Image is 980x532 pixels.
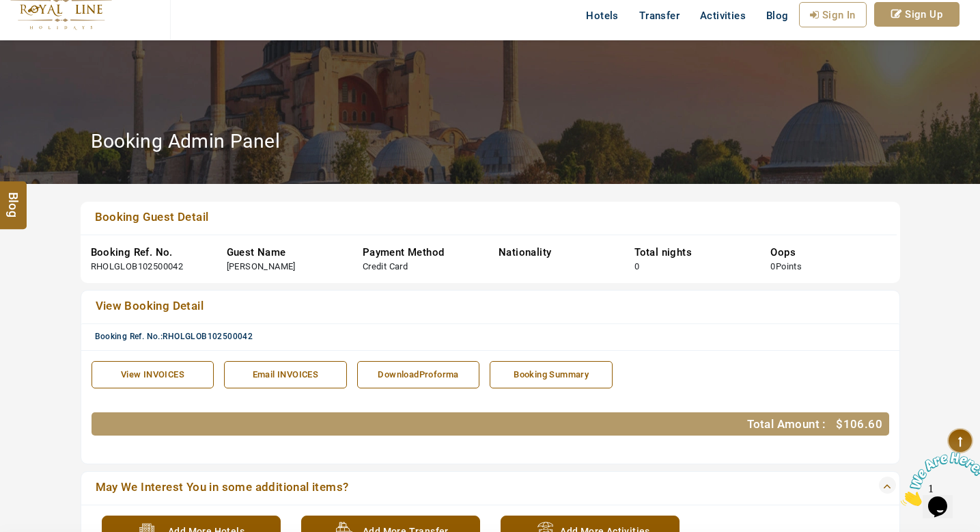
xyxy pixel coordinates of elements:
a: May We Interest You in some additional items? [92,479,809,498]
a: Hotels [576,2,628,29]
div: Booking Ref. No. [91,245,206,260]
div: Credit Card [363,261,408,274]
div: Oops [770,245,886,260]
span: 1 [5,5,11,17]
span: 106.60 [843,417,882,431]
a: DownloadProforma [357,361,480,389]
span: $ [836,417,843,431]
a: Sign In [799,2,867,27]
a: Sign Up [874,2,960,27]
span: 0 [770,261,775,271]
h2: Booking Admin Panel [91,129,281,153]
a: Booking Summary [490,361,613,389]
div: Nationality [499,245,614,272]
span: View Booking Detail [96,299,204,312]
a: Blog [756,2,799,29]
span: Blog [766,10,789,22]
div: Total nights [634,245,750,260]
a: View INVOICES [92,361,214,389]
div: Booking Summary [497,369,605,382]
div: Booking Ref. No.: [95,331,896,343]
div: [PERSON_NAME] [227,261,296,274]
a: Transfer [629,2,690,29]
span: Blog [5,192,23,204]
a: Activities [690,2,756,29]
div: View INVOICES [99,369,207,382]
div: 0 [634,261,639,274]
img: Chat attention grabber [5,5,90,59]
span: RHOLGLOB102500042 [163,332,253,341]
div: RHOLGLOB102500042 [91,261,184,274]
span: Points [776,261,802,271]
iframe: chat widget [895,447,980,511]
span: Total Amount : [747,417,826,431]
div: Payment Method [363,245,478,260]
a: Booking Guest Detail [91,209,810,228]
div: Guest Name [227,245,342,260]
a: Email INVOICES [224,361,347,389]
